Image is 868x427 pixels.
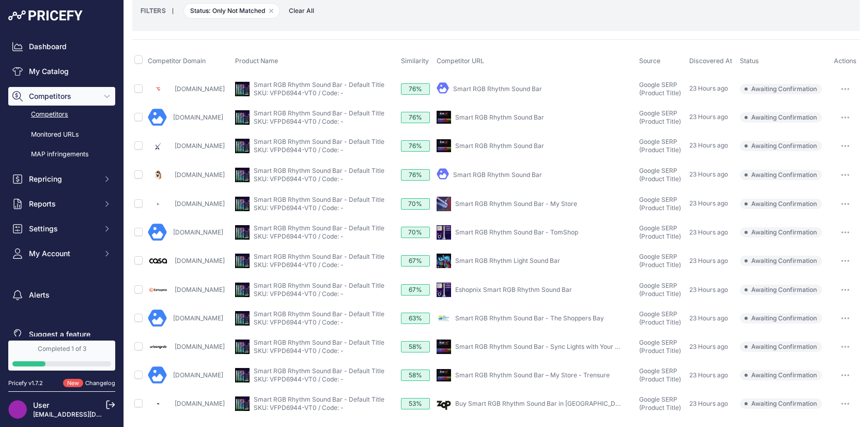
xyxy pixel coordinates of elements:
[175,400,225,407] a: [DOMAIN_NAME]
[455,343,632,350] a: Smart RGB Rhythm Sound Bar - Sync Lights with Your Music
[8,10,83,21] img: Pricefy Logo
[183,3,280,19] span: Status: Only Not Matched
[689,343,728,350] span: 23 Hours ago
[254,338,384,346] a: Smart RGB Rhythm Sound Bar - Default Title
[254,318,344,326] a: SKU: VFPD6944-VT0 / Code: -
[33,401,49,409] a: User
[639,282,681,298] span: Google SERP (Product Title)
[689,286,728,293] span: 23 Hours ago
[401,255,430,267] div: 67%
[254,117,344,125] a: SKU: VFPD6944-VT0 / Code: -
[33,410,141,418] a: [EMAIL_ADDRESS][DOMAIN_NAME]
[639,109,681,125] span: Google SERP (Product Title)
[689,228,728,236] span: 23 Hours ago
[740,141,822,151] span: Awaiting Confirmation
[85,379,115,387] a: Changelog
[455,286,572,293] a: Eshopnix Smart RGB Rhythm Sound Bar
[148,57,206,65] span: Competitor Domain
[740,370,822,380] span: Awaiting Confirmation
[401,112,430,123] div: 76%
[29,91,97,101] span: Competitors
[453,171,542,179] a: Smart RGB Rhythm Sound Bar
[254,204,344,212] a: SKU: VFPD6944-VT0 / Code: -
[740,342,822,352] span: Awaiting Confirmation
[173,371,223,379] a: [DOMAIN_NAME]
[8,341,115,371] a: Completed 1 of 3
[689,400,728,407] span: 23 Hours ago
[8,170,115,188] button: Repricing
[29,174,97,184] span: Repricing
[455,257,560,264] a: Smart RGB Rhythm Light Sound Bar
[455,142,544,150] a: Smart RGB Rhythm Sound Bar
[254,395,384,403] a: Smart RGB Rhythm Sound Bar - Default Title
[8,37,115,56] a: Dashboard
[254,167,384,174] a: Smart RGB Rhythm Sound Bar - Default Title
[455,400,685,407] a: Buy Smart RGB Rhythm Sound Bar in [GEOGRAPHIC_DATA] at Best Price - Zop
[8,286,115,304] a: Alerts
[639,367,681,383] span: Google SERP (Product Title)
[639,138,681,154] span: Google SERP (Product Title)
[401,83,430,95] div: 76%
[639,167,681,183] span: Google SERP (Product Title)
[639,253,681,269] span: Google SERP (Product Title)
[740,285,822,295] span: Awaiting Confirmation
[740,313,822,323] span: Awaiting Confirmation
[8,37,115,344] nav: Sidebar
[175,200,225,208] a: [DOMAIN_NAME]
[175,286,225,293] a: [DOMAIN_NAME]
[639,57,660,65] span: Source
[455,314,604,322] a: Smart RGB Rhythm Sound Bar - The Shoppers Bay
[166,8,180,14] small: |
[63,379,83,388] span: New
[455,113,544,121] a: Smart RGB Rhythm Sound Bar
[8,219,115,238] button: Settings
[740,170,822,180] span: Awaiting Confirmation
[29,248,97,259] span: My Account
[29,199,97,209] span: Reports
[235,57,278,65] span: Product Name
[453,85,542,93] a: Smart RGB Rhythm Sound Bar
[141,7,166,14] small: FILTERS
[639,196,681,212] span: Google SERP (Product Title)
[401,341,430,352] div: 58%
[639,224,681,240] span: Google SERP (Product Title)
[401,169,430,181] div: 76%
[254,89,344,97] a: SKU: VFPD6944-VT0 / Code: -
[8,244,115,263] button: My Account
[689,57,732,65] span: Discovered At
[689,113,728,121] span: 23 Hours ago
[254,347,344,355] a: SKU: VFPD6944-VT0 / Code: -
[689,141,728,149] span: 23 Hours ago
[401,227,430,238] div: 70%
[254,232,344,240] a: SKU: VFPD6944-VT0 / Code: -
[8,325,115,344] a: Suggest a feature
[639,310,681,326] span: Google SERP (Product Title)
[740,199,822,209] span: Awaiting Confirmation
[437,57,484,65] span: Competitor URL
[401,313,430,324] div: 63%
[689,257,728,264] span: 23 Hours ago
[254,282,384,289] a: Smart RGB Rhythm Sound Bar - Default Title
[639,338,681,355] span: Google SERP (Product Title)
[401,198,430,210] div: 70%
[173,314,223,322] a: [DOMAIN_NAME]
[254,310,384,318] a: Smart RGB Rhythm Sound Bar - Default Title
[254,175,344,183] a: SKU: VFPD6944-VT0 / Code: -
[401,57,429,65] span: Similarity
[834,57,857,65] span: Actions
[175,257,225,264] a: [DOMAIN_NAME]
[8,62,115,81] a: My Catalog
[740,227,822,238] span: Awaiting Confirmation
[29,224,97,234] span: Settings
[8,87,115,106] button: Competitors
[175,343,225,350] a: [DOMAIN_NAME]
[175,171,225,179] a: [DOMAIN_NAME]
[173,228,223,236] a: [DOMAIN_NAME]
[689,84,728,92] span: 23 Hours ago
[254,224,384,232] a: Smart RGB Rhythm Sound Bar - Default Title
[254,367,384,375] a: Smart RGB Rhythm Sound Bar - Default Title
[740,399,822,409] span: Awaiting Confirmation
[284,6,319,16] button: Clear All
[740,256,822,266] span: Awaiting Confirmation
